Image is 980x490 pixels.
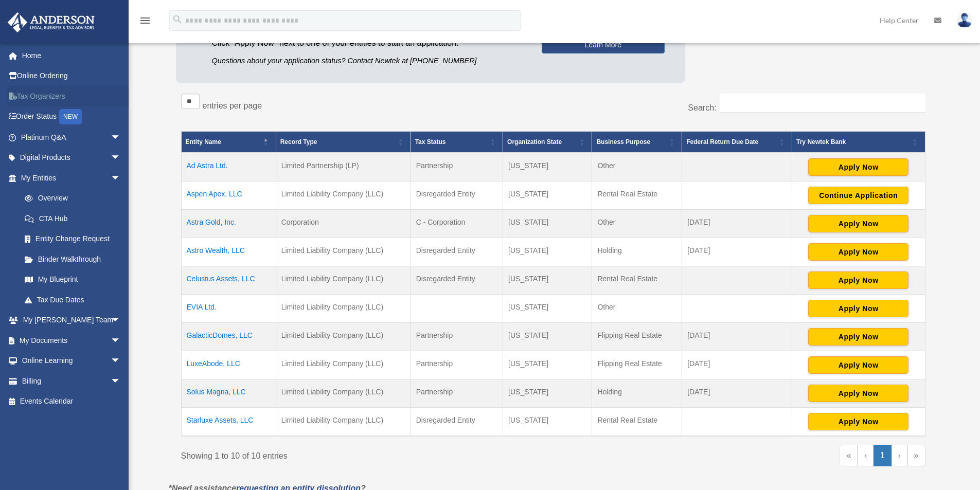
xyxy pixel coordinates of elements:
[411,153,503,182] td: Partnership
[276,266,411,295] td: Limited Liability Company (LLC)
[14,208,131,229] a: CTA Hub
[592,351,682,379] td: Flipping Real Estate
[59,109,82,124] div: NEW
[7,45,136,66] a: Home
[503,408,592,437] td: [US_STATE]
[276,182,411,210] td: Limited Liability Company (LLC)
[592,295,682,323] td: Other
[181,153,276,182] td: Ad Astra Ltd.
[503,210,592,238] td: [US_STATE]
[111,168,131,189] span: arrow_drop_down
[111,310,131,331] span: arrow_drop_down
[7,310,136,331] a: My [PERSON_NAME] Teamarrow_drop_down
[276,379,411,408] td: Limited Liability Company (LLC)
[503,323,592,351] td: [US_STATE]
[592,153,682,182] td: Other
[276,323,411,351] td: Limited Liability Company (LLC)
[111,371,131,392] span: arrow_drop_down
[411,323,503,351] td: Partnership
[411,266,503,295] td: Disregarded Entity
[592,408,682,437] td: Rental Real Estate
[411,408,503,437] td: Disregarded Entity
[181,238,276,266] td: Astro Wealth, LLC
[411,351,503,379] td: Partnership
[276,295,411,323] td: Limited Liability Company (LLC)
[181,323,276,351] td: GalacticDomes, LLC
[212,36,526,50] p: Click "Apply Now" next to one of your entities to start an application.
[808,271,908,289] button: Apply Now
[276,132,411,153] th: Record Type: Activate to sort
[7,330,136,351] a: My Documentsarrow_drop_down
[808,300,908,317] button: Apply Now
[858,445,874,466] a: Previous
[14,269,131,290] a: My Blueprint
[682,132,792,153] th: Federal Return Due Date: Activate to sort
[808,158,908,176] button: Apply Now
[411,182,503,210] td: Disregarded Entity
[503,182,592,210] td: [US_STATE]
[181,351,276,379] td: LuxeAbode, LLC
[181,210,276,238] td: Astra Gold, Inc.
[686,138,758,146] span: Federal Return Due Date
[840,445,858,466] a: First
[276,408,411,437] td: Limited Liability Company (LLC)
[172,14,183,25] i: search
[7,66,136,86] a: Online Ordering
[181,379,276,408] td: Solus Magna, LLC
[592,132,682,153] th: Business Purpose: Activate to sort
[592,323,682,351] td: Flipping Real Estate
[542,36,665,53] a: Learn More
[808,385,908,402] button: Apply Now
[411,210,503,238] td: C - Corporation
[7,127,136,148] a: Platinum Q&Aarrow_drop_down
[503,132,592,153] th: Organization State: Activate to sort
[682,210,792,238] td: [DATE]
[503,379,592,408] td: [US_STATE]
[503,351,592,379] td: [US_STATE]
[7,106,136,128] a: Order StatusNEW
[14,229,131,249] a: Entity Change Request
[139,14,151,27] i: menu
[111,330,131,351] span: arrow_drop_down
[592,210,682,238] td: Other
[957,13,972,28] img: User Pic
[808,187,908,204] button: Continue Application
[411,379,503,408] td: Partnership
[503,266,592,295] td: [US_STATE]
[503,295,592,323] td: [US_STATE]
[14,249,131,269] a: Binder Walkthrough
[276,153,411,182] td: Limited Partnership (LP)
[5,12,98,32] img: Anderson Advisors Platinum Portal
[592,379,682,408] td: Holding
[186,138,221,146] span: Entity Name
[415,138,446,146] span: Tax Status
[181,182,276,210] td: Aspen Apex, LLC
[7,371,136,391] a: Billingarrow_drop_down
[181,266,276,295] td: Celustus Assets, LLC
[507,138,562,146] span: Organization State
[14,188,126,209] a: Overview
[212,55,526,67] p: Questions about your application status? Contact Newtek at [PHONE_NUMBER]
[111,148,131,169] span: arrow_drop_down
[276,238,411,266] td: Limited Liability Company (LLC)
[808,243,908,261] button: Apply Now
[7,351,136,371] a: Online Learningarrow_drop_down
[503,238,592,266] td: [US_STATE]
[111,351,131,372] span: arrow_drop_down
[592,238,682,266] td: Holding
[808,215,908,232] button: Apply Now
[181,408,276,437] td: Starluxe Assets, LLC
[411,132,503,153] th: Tax Status: Activate to sort
[276,210,411,238] td: Corporation
[808,413,908,430] button: Apply Now
[503,153,592,182] td: [US_STATE]
[796,136,909,148] div: Try Newtek Bank
[181,132,276,153] th: Entity Name: Activate to invert sorting
[280,138,317,146] span: Record Type
[7,86,136,106] a: Tax Organizers
[682,379,792,408] td: [DATE]
[111,127,131,148] span: arrow_drop_down
[14,289,131,310] a: Tax Due Dates
[7,148,136,168] a: Digital Productsarrow_drop_down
